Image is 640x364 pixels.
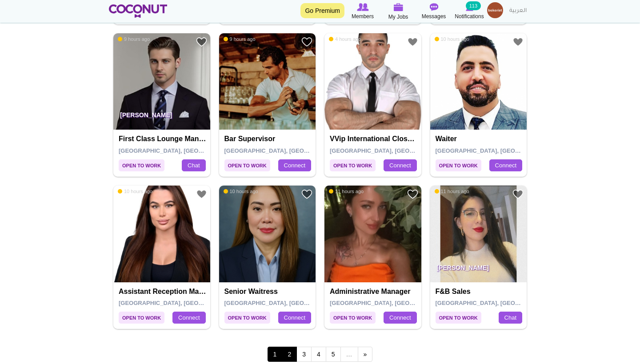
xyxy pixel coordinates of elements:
[436,135,524,143] h4: Waiter
[282,347,297,362] a: 2
[109,4,167,18] img: Home
[268,347,283,362] span: 1
[466,3,473,11] img: Notifications
[119,312,164,324] span: Open to Work
[113,105,210,130] p: [PERSON_NAME]
[329,188,364,194] span: 11 hours ago
[352,12,374,21] span: Members
[330,288,418,296] h4: Administrative Manager
[330,312,376,324] span: Open to Work
[384,159,416,172] a: Connect
[224,300,351,306] span: [GEOGRAPHIC_DATA], [GEOGRAPHIC_DATA]
[407,36,418,47] a: Add to Favourites
[118,188,152,194] span: 10 hours ago
[436,312,481,324] span: Open to Work
[330,135,418,143] h4: VVip international close protection (royal family)
[182,159,205,172] a: Chat
[278,159,311,172] a: Connect
[224,147,351,154] span: [GEOGRAPHIC_DATA], [GEOGRAPHIC_DATA]
[436,300,562,306] span: [GEOGRAPHIC_DATA], [GEOGRAPHIC_DATA]
[278,312,311,324] a: Connect
[196,189,207,200] a: Add to Favourites
[224,288,313,296] h4: Senior Waitress
[119,135,207,143] h4: First Class Lounge Manager
[436,147,562,154] span: [GEOGRAPHIC_DATA], [GEOGRAPHIC_DATA]
[388,12,408,21] span: My Jobs
[407,189,418,200] a: Add to Favourites
[512,189,524,200] a: Add to Favourites
[436,159,481,171] span: Open to Work
[435,36,469,42] span: 10 hours ago
[301,36,312,47] a: Add to Favourites
[422,12,446,21] span: Messages
[196,36,207,47] a: Add to Favourites
[224,188,258,194] span: 10 hours ago
[416,2,452,21] a: Messages Messages
[393,3,403,11] img: My Jobs
[455,12,484,21] span: Notifications
[301,189,312,200] a: Add to Favourites
[326,347,341,362] a: 5
[118,36,150,42] span: 9 hours ago
[300,3,344,18] a: Go Premium
[435,188,469,194] span: 11 hours ago
[172,312,205,324] a: Connect
[380,2,416,21] a: My Jobs My Jobs
[330,147,456,154] span: [GEOGRAPHIC_DATA], [GEOGRAPHIC_DATA]
[224,312,270,324] span: Open to Work
[489,159,522,172] a: Connect
[119,288,207,296] h4: Assistant reception manager
[330,159,376,171] span: Open to Work
[224,159,270,171] span: Open to Work
[119,147,245,154] span: [GEOGRAPHIC_DATA], [GEOGRAPHIC_DATA]
[119,300,245,306] span: [GEOGRAPHIC_DATA], [GEOGRAPHIC_DATA]
[358,347,373,362] a: next ›
[224,36,256,42] span: 9 hours ago
[345,2,380,21] a: Browse Members Members
[466,1,481,10] small: 113
[357,3,368,11] img: Browse Members
[430,257,527,282] p: [PERSON_NAME]
[296,347,312,362] a: 3
[452,2,487,21] a: Notifications Notifications 113
[436,288,524,296] h4: F&B Sales
[505,2,531,20] a: العربية
[224,135,313,143] h4: Bar Supervisor
[329,36,361,42] span: 4 hours ago
[340,347,358,362] span: …
[384,312,416,324] a: Connect
[330,300,456,306] span: [GEOGRAPHIC_DATA], [GEOGRAPHIC_DATA]
[311,347,326,362] a: 4
[512,36,524,47] a: Add to Favourites
[429,3,438,11] img: Messages
[499,312,522,324] a: Chat
[119,159,164,171] span: Open to Work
